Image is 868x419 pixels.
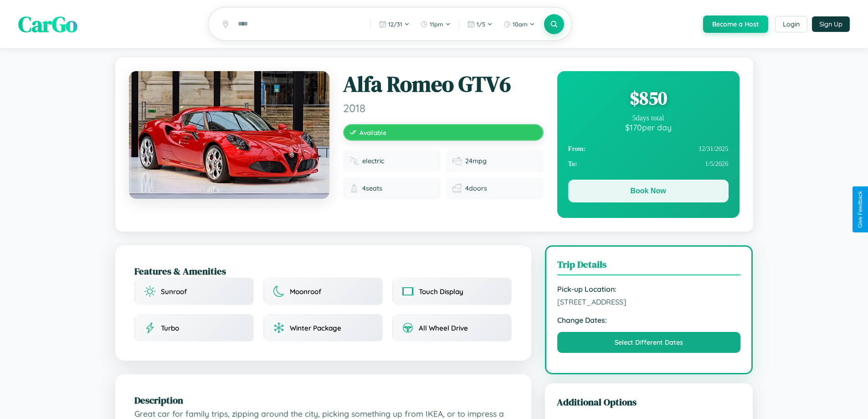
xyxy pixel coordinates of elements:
strong: To: [568,160,577,168]
div: 5 days total [568,114,729,122]
strong: Pick-up Location: [557,285,741,294]
span: 12 / 31 [388,21,402,28]
button: 11pm [416,17,455,31]
h2: Features & Amenities [134,264,512,278]
span: All Wheel Drive [419,324,468,332]
span: Turbo [161,324,179,332]
span: 2018 [343,101,544,115]
button: 10am [499,17,539,31]
button: Book Now [568,180,729,202]
img: Doors [452,184,462,193]
button: Login [775,16,807,32]
div: $ 170 per day [568,122,729,132]
img: Seats [349,184,359,193]
h1: Alfa Romeo GTV6 [343,71,544,98]
h3: Trip Details [557,258,741,275]
span: CarGo [18,9,77,39]
div: $ 850 [568,86,729,110]
span: 10am [513,21,528,28]
span: 11pm [430,21,443,28]
button: 12/31 [375,17,414,31]
strong: Change Dates: [557,316,741,325]
span: Available [360,129,386,136]
span: Moonroof [290,287,321,296]
img: Fuel type [349,156,359,166]
div: Give Feedback [857,191,863,228]
button: 1/5 [463,17,497,31]
button: Become a Host [703,16,768,33]
span: 4 doors [465,184,487,192]
button: Sign Up [812,16,850,32]
button: Select Different Dates [557,332,741,353]
strong: From: [568,145,586,153]
img: Fuel efficiency [452,156,462,166]
span: Sunroof [161,287,187,296]
h3: Additional Options [557,395,741,409]
img: Alfa Romeo GTV6 2018 [129,71,329,199]
h2: Description [134,393,512,407]
span: 24 mpg [465,157,487,165]
span: Winter Package [290,324,341,332]
div: 12 / 31 / 2025 [568,141,729,156]
span: Touch Display [419,287,463,296]
span: 4 seats [362,184,382,192]
div: 1 / 5 / 2026 [568,156,729,171]
span: electric [362,157,384,165]
span: [STREET_ADDRESS] [557,297,741,306]
span: 1 / 5 [477,21,485,28]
